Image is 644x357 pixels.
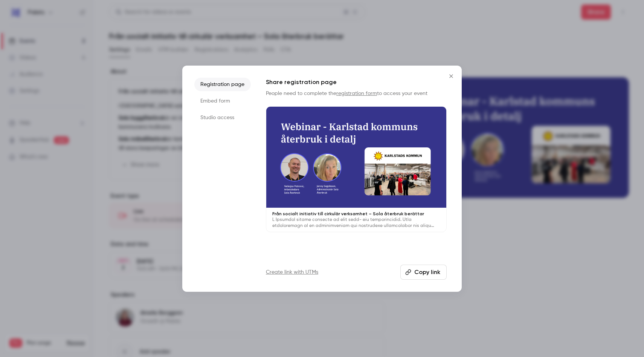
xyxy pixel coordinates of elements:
a: Create link with UTMs [266,268,318,276]
li: Embed form [194,94,251,108]
p: L Ipsumdol sitame consecte ad elit sedd- eiu temporincidid. Utla etdoloremagn al en adminimveniam... [272,217,440,229]
a: registration form [336,91,377,96]
li: Registration page [194,78,251,91]
p: People need to complete the to access your event [266,90,447,97]
p: Från socialt initiativ till cirkulär verksamhet – Sola återbruk berättar [272,211,440,217]
li: Studio access [194,111,251,124]
h1: Share registration page [266,78,447,87]
a: Från socialt initiativ till cirkulär verksamhet – Sola återbruk berättarL Ipsumdol sitame consect... [266,106,447,233]
button: Copy link [400,265,447,280]
button: Close [444,69,459,84]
